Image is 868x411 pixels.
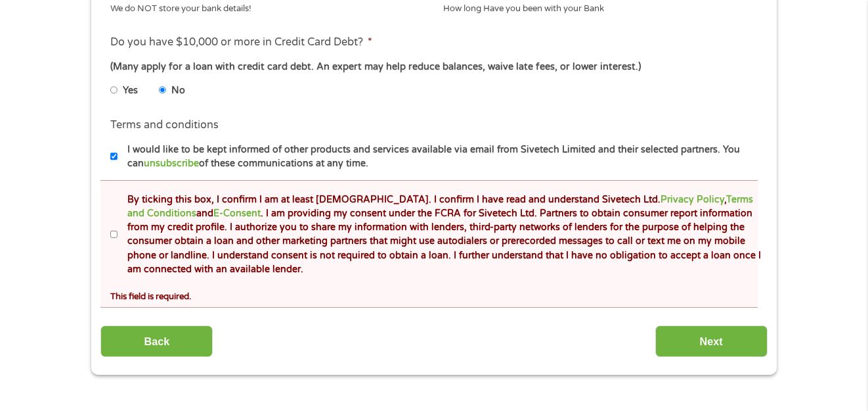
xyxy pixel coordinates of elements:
[123,84,138,98] label: Yes
[661,194,724,205] a: Privacy Policy
[100,326,213,358] input: Back
[118,143,762,171] label: I would like to be kept informed of other products and services available via email from Sivetech...
[171,84,185,98] label: No
[110,118,219,132] label: Terms and conditions
[127,194,753,219] a: Terms and Conditions
[110,36,372,49] label: Do you have $10,000 or more in Credit Card Debt?
[144,158,199,169] a: unsubscribe
[213,208,261,219] a: E-Consent
[110,60,758,74] div: (Many apply for a loan with credit card debt. An expert may help reduce balances, waive late fees...
[655,326,768,358] input: Next
[118,193,762,277] label: By ticking this box, I confirm I am at least [DEMOGRAPHIC_DATA]. I confirm I have read and unders...
[110,285,758,303] div: This field is required.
